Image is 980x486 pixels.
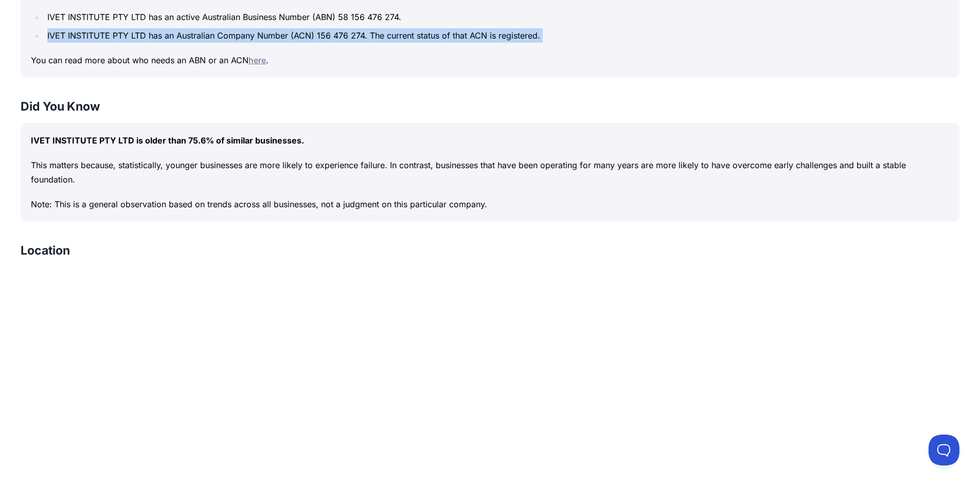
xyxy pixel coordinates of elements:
li: IVET INSTITUTE PTY LTD has an active Australian Business Number (ABN) 58 156 476 274. [44,10,949,24]
h3: Did You Know [21,98,959,115]
p: This matters because, statistically, younger businesses are more likely to experience failure. In... [31,158,949,187]
iframe: Toggle Customer Support [929,435,959,465]
h3: Location [21,242,70,259]
li: IVET INSTITUTE PTY LTD has an Australian Company Number (ACN) 156 476 274. The current status of ... [44,28,949,43]
p: IVET INSTITUTE PTY LTD is older than 75.6% of similar businesses. [31,133,949,148]
a: here [248,55,266,65]
p: Note: This is a general observation based on trends across all businesses, not a judgment on this... [31,197,949,211]
p: You can read more about who needs an ABN or an ACN . [31,53,949,67]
